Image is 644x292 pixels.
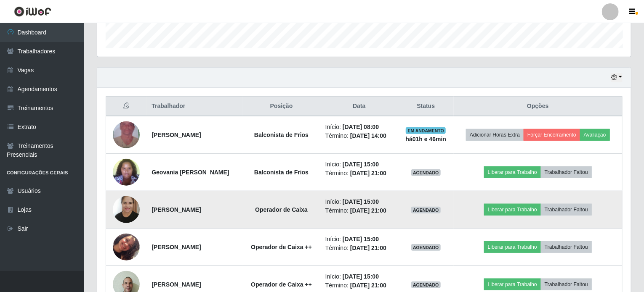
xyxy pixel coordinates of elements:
time: [DATE] 15:00 [343,161,379,168]
time: [DATE] 08:00 [343,124,379,130]
strong: Operador de Caixa [255,206,308,213]
strong: Geovania [PERSON_NAME] [152,169,229,176]
li: Início: [325,123,393,132]
img: 1727450734629.jpeg [113,192,140,228]
img: 1718403228791.jpeg [113,223,140,271]
strong: Operador de Caixa ++ [251,281,312,288]
button: Liberar para Trabalho [484,241,541,253]
time: [DATE] 15:00 [343,198,379,205]
strong: [PERSON_NAME] [152,132,201,138]
img: 1738342187480.jpeg [113,154,140,190]
time: [DATE] 15:00 [343,273,379,280]
li: Término: [325,281,393,290]
time: [DATE] 14:00 [350,132,386,139]
li: Início: [325,272,393,281]
li: Início: [325,235,393,244]
button: Liberar para Trabalho [484,279,541,290]
span: AGENDADO [411,244,441,251]
strong: [PERSON_NAME] [152,206,201,213]
strong: [PERSON_NAME] [152,281,201,288]
li: Término: [325,169,393,178]
button: Adicionar Horas Extra [466,129,524,141]
li: Término: [325,244,393,253]
th: Posição [242,97,320,116]
span: AGENDADO [411,207,441,213]
button: Avaliação [580,129,610,141]
strong: Balconista de Frios [254,169,309,176]
li: Início: [325,160,393,169]
strong: Operador de Caixa ++ [251,244,312,250]
button: Liberar para Trabalho [484,166,541,178]
th: Opções [454,97,623,116]
li: Término: [325,132,393,140]
time: [DATE] 21:00 [350,245,386,251]
img: 1753305167583.jpeg [113,111,140,159]
button: Trabalhador Faltou [541,279,592,290]
time: [DATE] 21:00 [350,282,386,289]
time: [DATE] 21:00 [350,207,386,214]
th: Data [320,97,398,116]
th: Trabalhador [146,97,242,116]
strong: há 01 h e 46 min [406,136,447,142]
button: Liberar para Trabalho [484,204,541,216]
time: [DATE] 15:00 [343,236,379,242]
button: Trabalhador Faltou [541,204,592,216]
span: EM ANDAMENTO [406,127,446,134]
time: [DATE] 21:00 [350,170,386,176]
li: Término: [325,206,393,215]
button: Trabalhador Faltou [541,166,592,178]
strong: [PERSON_NAME] [152,244,201,250]
th: Status [398,97,454,116]
strong: Balconista de Frios [254,132,309,138]
img: CoreUI Logo [14,6,51,17]
button: Trabalhador Faltou [541,241,592,253]
li: Início: [325,197,393,206]
button: Forçar Encerramento [524,129,580,141]
span: AGENDADO [411,169,441,176]
span: AGENDADO [411,281,441,288]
